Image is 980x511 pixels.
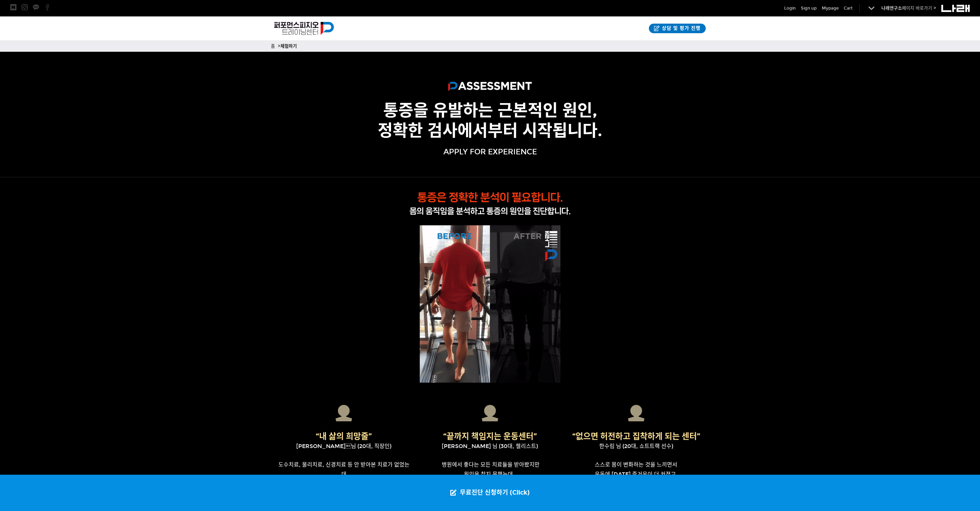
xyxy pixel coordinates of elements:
a: Sign up [801,5,817,12]
p: 홈 > [271,42,709,50]
a: 나래연구소페이지 바로가기 > [881,5,936,11]
strong: 체험하기 [280,43,297,49]
span: “끝까지 책임지는 운동센터” [443,431,537,441]
a: Login [784,5,796,12]
a: Cart [844,5,853,12]
span: APPLY FOR EXPERIENCE [443,147,537,156]
span: “내 삶의 희망줄” [316,431,372,441]
span: [PERSON_NAME]님 (20대, 직장인) [296,443,391,449]
strong: 정확한 검사에서부터 시작됩니다 [378,120,598,141]
span: 한수림 님 (20대, 쇼트트랙 선수) [599,443,673,449]
strong: 통증을 유발하는 근본적인 원인, [383,100,597,120]
a: 상담 및 평가 진행 [649,24,706,33]
span: 병원에서 좋다는 모든 치료들을 받아봤지만 [442,461,540,468]
span: 도수치료, 물리치료, 신경치료 등 안 받아본 치료가 없었는데 [278,461,410,477]
span: 상담 및 평가 진행 [660,25,701,32]
strong: 나래연구소 [881,5,902,11]
a: Mypage [822,5,839,12]
span: 스스로 몸이 변화하는 것을 느끼면서 [595,461,677,468]
span: [PERSON_NAME] 님 (30대, 첼리스트) [442,443,538,449]
span: 원인을 찾지 못했는데, [464,471,515,477]
span: 운동에 [DATE] 즐거움이 더 커졌고, [595,471,678,477]
strong: . [598,120,602,141]
span: “없으면 허전하고 집착하게 되는 센터” [572,431,700,441]
a: 무료진단 신청하기 (Click) [443,475,537,511]
img: ASSESSMENT [448,82,532,94]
